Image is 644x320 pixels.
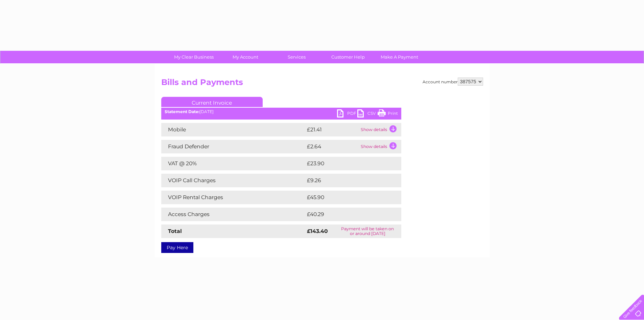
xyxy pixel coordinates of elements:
[161,208,305,221] td: Access Charges
[372,51,427,63] a: Make A Payment
[305,157,388,170] td: £23.90
[161,157,305,170] td: VAT @ 20%
[305,208,388,221] td: £40.29
[357,109,378,119] a: CSV
[168,228,182,234] strong: Total
[161,78,483,90] h2: Bills and Payments
[307,228,328,234] strong: £143.40
[161,140,305,153] td: Fraud Defender
[161,191,305,204] td: VOIP Rental Charges
[269,51,325,63] a: Services
[337,109,357,119] a: PDF
[305,191,388,204] td: £45.90
[305,174,386,187] td: £9.26
[161,174,305,187] td: VOIP Call Charges
[166,51,222,63] a: My Clear Business
[305,123,359,136] td: £21.41
[378,109,398,119] a: Print
[320,51,376,63] a: Customer Help
[161,97,263,107] a: Current Invoice
[305,140,359,153] td: £2.64
[359,123,401,136] td: Show details
[161,242,193,253] a: Pay Here
[334,225,401,238] td: Payment will be taken on or around [DATE]
[161,109,401,114] div: [DATE]
[161,123,305,136] td: Mobile
[217,51,273,63] a: My Account
[165,109,199,114] b: Statement Date:
[423,78,483,86] div: Account number
[359,140,401,153] td: Show details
